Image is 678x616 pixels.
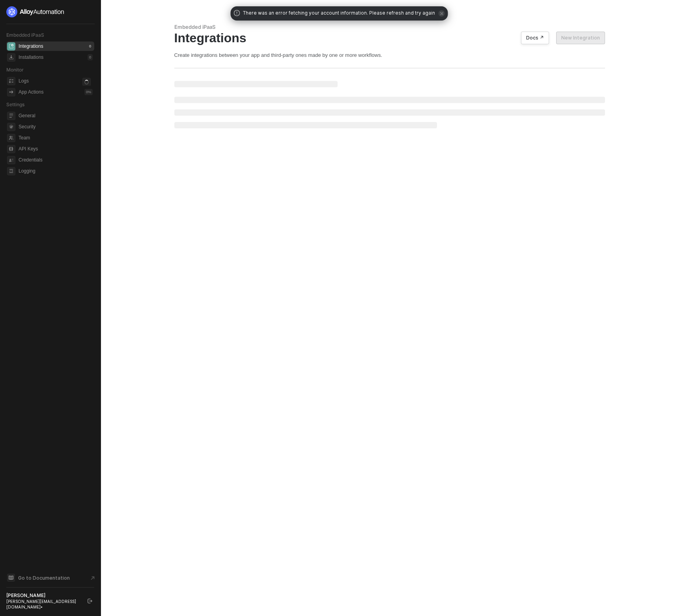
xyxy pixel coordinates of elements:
[6,6,94,17] a: logo
[19,155,93,165] span: Credentials
[19,133,93,143] span: Team
[18,575,70,581] span: Go to Documentation
[174,30,605,45] div: Integrations
[6,67,24,73] span: Monitor
[521,32,549,44] button: Docs ↗
[82,78,91,86] span: icon-loader
[19,89,43,96] div: App Actions
[7,123,15,131] span: security
[6,599,80,610] div: [PERSON_NAME][EMAIL_ADDRESS][DOMAIN_NAME] •
[526,35,544,41] div: Docs ↗
[7,145,15,153] span: api-key
[556,32,605,44] button: New Integration
[7,574,15,582] span: documentation
[6,573,95,582] a: Knowledge Base
[88,599,92,603] span: logout
[7,88,15,96] span: icon-app-actions
[6,32,44,38] span: Embedded iPaaS
[19,111,93,120] span: General
[438,10,445,17] span: icon-close
[7,112,15,120] span: general
[19,122,93,131] span: Security
[243,9,435,17] span: There was an error fetching your account information. Please refresh and try again
[88,54,93,60] div: 0
[6,6,65,17] img: logo
[19,78,29,85] div: Logs
[7,156,15,164] span: credentials
[88,43,93,49] div: 0
[19,43,43,50] div: Integrations
[6,592,80,599] div: [PERSON_NAME]
[19,166,93,176] span: Logging
[7,53,15,62] span: installations
[84,89,93,95] div: 0 %
[19,54,43,61] div: Installations
[174,52,605,58] div: Create integrations between your app and third-party ones made by one or more workflows.
[7,42,15,51] span: integrations
[233,10,240,16] span: icon-exclamation
[7,77,15,85] span: icon-logs
[7,134,15,142] span: team
[89,574,97,582] span: document-arrow
[6,101,24,107] span: Settings
[7,167,15,175] span: logging
[19,144,93,154] span: API Keys
[174,24,605,30] div: Embedded iPaaS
